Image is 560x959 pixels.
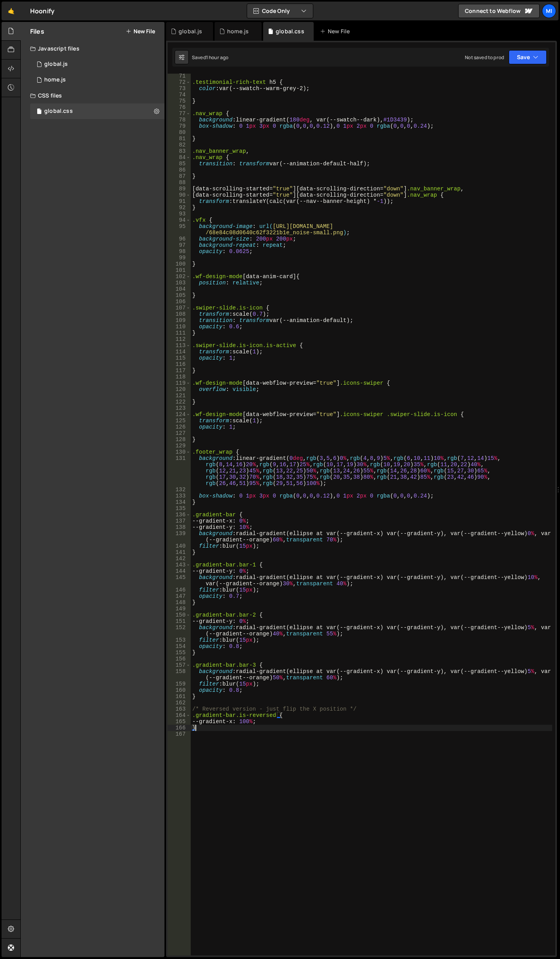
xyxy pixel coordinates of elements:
div: 77 [168,110,191,117]
div: 135 [168,505,191,512]
div: 97 [168,242,191,248]
div: 1 hour ago [206,54,229,61]
div: 94 [168,217,191,223]
div: 128 [168,436,191,443]
div: 119 [168,380,191,386]
div: global.css [276,27,304,35]
div: 108 [168,311,191,317]
div: 82 [168,142,191,148]
div: Saved [192,54,228,61]
a: Connect to Webflow [458,4,540,18]
div: 78 [168,117,191,123]
div: 80 [168,129,191,136]
div: 130 [168,449,191,455]
div: 139 [168,530,191,543]
div: 120 [168,386,191,393]
div: 136 [168,512,191,518]
div: 72 [168,79,191,85]
div: 88 [168,179,191,186]
div: 113 [168,342,191,349]
div: 114 [168,349,191,355]
div: 151 [168,618,191,624]
div: global.css [44,108,73,115]
a: 🤙 [2,2,21,20]
div: 81 [168,136,191,142]
div: Javascript files [21,41,164,56]
div: Hoonify [30,6,54,16]
div: 122 [168,399,191,405]
div: 92 [168,204,191,211]
div: global.js [44,61,68,68]
div: 154 [168,643,191,650]
div: 167 [168,731,191,737]
div: 89 [168,186,191,192]
div: 134 [168,499,191,505]
div: 138 [168,524,191,530]
div: 127 [168,430,191,436]
div: 73 [168,85,191,92]
div: 95 [168,223,191,236]
div: 90 [168,192,191,198]
button: Code Only [247,4,313,18]
div: 159 [168,681,191,687]
h2: Files [30,27,44,36]
div: 118 [168,374,191,380]
div: 105 [168,292,191,299]
div: 133 [168,493,191,499]
div: 150 [168,612,191,618]
div: 100 [168,261,191,267]
div: 165 [168,718,191,725]
div: 145 [168,574,191,587]
div: 17338/48148.js [30,72,164,88]
div: 161 [168,693,191,700]
div: 71 [168,73,191,79]
div: 83 [168,148,191,154]
div: 143 [168,562,191,568]
div: 146 [168,587,191,593]
div: 158 [168,668,191,681]
div: 160 [168,687,191,693]
div: 75 [168,98,191,104]
div: 147 [168,593,191,599]
div: 140 [168,543,191,549]
div: 121 [168,393,191,399]
div: 106 [168,299,191,305]
div: 93 [168,211,191,217]
div: 112 [168,336,191,342]
div: 148 [168,599,191,606]
div: 86 [168,167,191,173]
div: home.js [44,76,66,83]
div: 74 [168,92,191,98]
div: 91 [168,198,191,204]
div: 157 [168,662,191,668]
div: 152 [168,624,191,637]
div: 123 [168,405,191,411]
div: 107 [168,305,191,311]
div: New File [320,27,353,35]
div: 116 [168,361,191,367]
div: 156 [168,656,191,662]
div: 104 [168,286,191,292]
div: 98 [168,248,191,255]
div: 17338/48147.css [30,103,164,119]
div: 149 [168,606,191,612]
div: 17338/48240.js [30,56,164,72]
div: 132 [168,487,191,493]
div: 79 [168,123,191,129]
button: New File [126,28,155,34]
div: 155 [168,650,191,656]
div: 96 [168,236,191,242]
div: Mi [542,4,556,18]
div: 110 [168,324,191,330]
div: 166 [168,725,191,731]
div: 76 [168,104,191,110]
div: 124 [168,411,191,418]
div: 117 [168,367,191,374]
div: 162 [168,700,191,706]
div: 102 [168,273,191,280]
div: 131 [168,455,191,487]
div: 137 [168,518,191,524]
div: 111 [168,330,191,336]
div: home.js [227,27,249,35]
button: Save [509,50,547,64]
